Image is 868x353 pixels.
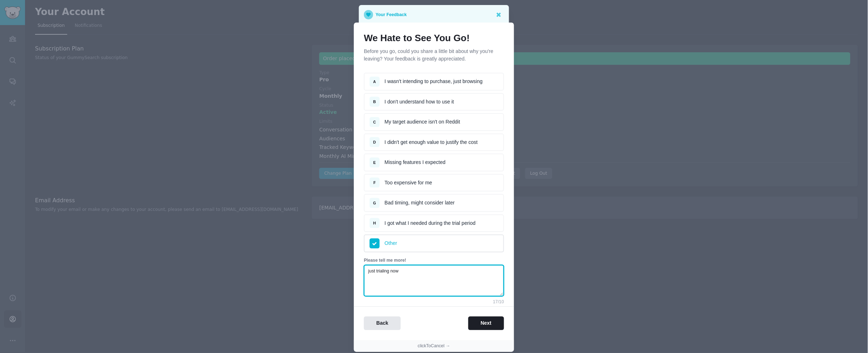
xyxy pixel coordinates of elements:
[364,257,504,264] p: Please tell me more!
[373,221,376,225] span: H
[499,299,504,304] span: 10
[374,180,376,185] span: F
[373,140,376,144] span: D
[468,316,504,330] button: Next
[493,299,504,305] p: /
[373,120,376,124] span: C
[373,201,376,205] span: G
[376,10,407,19] p: Your Feedback
[364,48,504,63] p: Before you go, could you share a little bit about why you're leaving? Your feedback is greatly ap...
[373,160,376,165] span: E
[364,33,504,44] h1: We Hate to See You Go!
[373,79,376,84] span: A
[418,343,450,349] button: clickToCancel →
[364,316,401,330] button: Back
[373,100,376,104] span: B
[493,299,498,304] span: 17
